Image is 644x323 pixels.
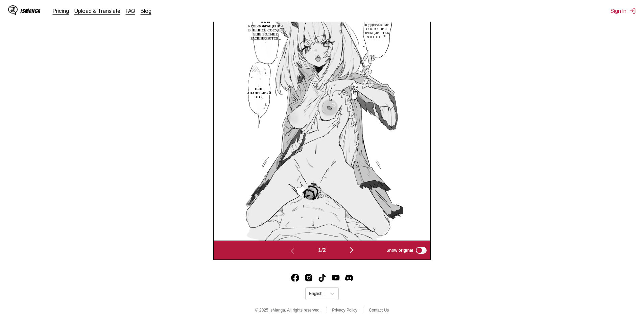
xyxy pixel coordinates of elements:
[255,308,321,313] span: © 2025 IsManga. All rights reserved.
[247,18,284,41] p: из-за кровообращения в пенисе сосуды еще больше расширяются…
[288,247,296,255] img: Previous page
[8,5,53,16] a: IsManga LogoIsManga
[332,274,340,282] a: Youtube
[332,308,357,313] a: Privacy Policy
[362,17,391,40] p: …поддержание состояния эрекции… так что это…?
[318,274,326,282] img: IsManga TikTok
[20,8,41,14] div: IsManga
[416,247,427,254] input: Show original
[318,247,326,253] span: 1 / 2
[8,5,18,15] img: IsManga Logo
[305,274,313,282] img: IsManga Instagram
[386,248,413,253] span: Show original
[611,7,636,14] button: Sign In
[291,274,299,282] a: Facebook
[345,274,353,282] img: IsManga Discord
[305,274,313,282] a: Instagram
[369,308,389,313] a: Contact Us
[318,274,326,282] a: TikTok
[246,85,272,100] p: н-не анализируй это…
[141,7,151,14] a: Blog
[332,274,340,282] img: IsManga YouTube
[291,274,299,282] img: IsManga Facebook
[348,246,356,254] img: Next page
[345,274,353,282] a: Discord
[629,7,636,14] img: Sign out
[74,7,120,14] a: Upload & Translate
[309,291,310,296] input: Select language
[53,7,69,14] a: Pricing
[126,7,135,14] a: FAQ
